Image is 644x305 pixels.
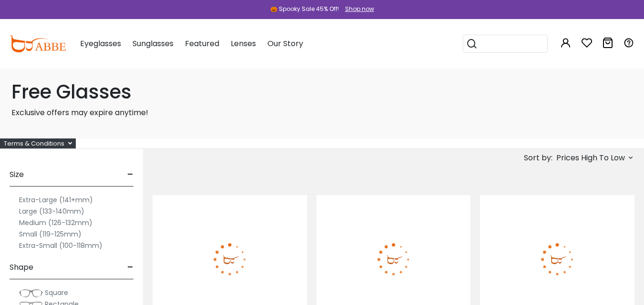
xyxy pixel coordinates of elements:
span: - [127,256,133,279]
span: Our Story [267,38,303,49]
span: Prices High To Low [556,149,625,167]
p: Exclusive offers may expire anytime! [11,107,633,118]
label: Small (119-125mm) [19,228,82,240]
span: Shape [10,256,33,279]
span: Lenses [231,38,256,49]
span: Sunglasses [133,38,174,49]
span: Featured [185,38,219,49]
span: Square [45,288,68,297]
label: Large (133-140mm) [19,206,84,217]
img: Square.png [19,288,43,298]
h1: Free Glasses [11,80,633,103]
label: Extra-Large (141+mm) [19,194,93,206]
span: - [127,163,133,186]
label: Extra-Small (100-118mm) [19,240,102,251]
span: Size [10,163,24,186]
label: Medium (126-132mm) [19,217,92,228]
span: Eyeglasses [80,38,121,49]
div: Shop now [345,5,374,13]
img: abbeglasses.com [10,35,66,52]
div: 🎃 Spooky Sale 45% Off! [270,5,339,13]
span: Sort by: [524,152,552,163]
a: Shop now [340,5,374,13]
